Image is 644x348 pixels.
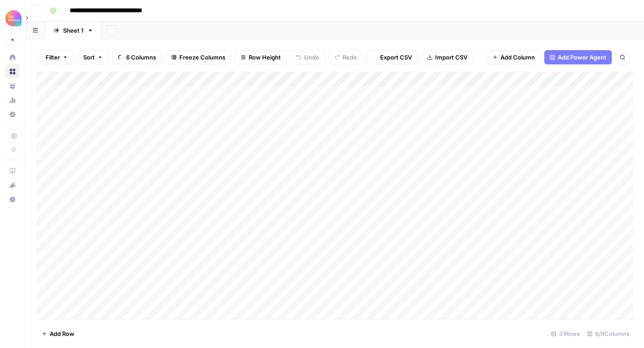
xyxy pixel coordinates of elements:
[6,178,19,192] div: What's new?
[5,178,20,192] button: What's new?
[50,329,74,338] span: Add Row
[165,50,231,64] button: Freeze Columns
[179,53,225,62] span: Freeze Columns
[290,50,325,64] button: Undo
[584,327,633,341] div: 6/6 Columns
[487,50,541,64] button: Add Column
[5,93,20,107] a: Usage
[235,50,287,64] button: Row Height
[112,50,162,64] button: 6 Columns
[380,53,412,62] span: Export CSV
[46,53,60,62] span: Filter
[46,21,101,39] a: Sheet 1
[500,53,535,62] span: Add Column
[544,50,612,64] button: Add Power Agent
[421,50,473,64] button: Import CSV
[5,50,20,64] a: Home
[547,327,584,341] div: 31 Rows
[77,50,109,64] button: Sort
[40,50,74,64] button: Filter
[5,79,20,93] a: Your Data
[5,164,20,178] a: AirOps Academy
[343,53,357,62] span: Redo
[249,53,281,62] span: Row Height
[5,7,20,30] button: Workspace: Alliance
[329,50,363,64] button: Redo
[63,26,84,35] div: Sheet 1
[5,64,20,79] a: Browse
[366,50,418,64] button: Export CSV
[5,192,20,207] button: Help + Support
[558,53,606,62] span: Add Power Agent
[36,327,80,341] button: Add Row
[83,53,95,62] span: Sort
[126,53,156,62] span: 6 Columns
[304,53,319,62] span: Undo
[435,53,467,62] span: Import CSV
[5,10,21,26] img: Alliance Logo
[5,107,20,122] a: Settings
